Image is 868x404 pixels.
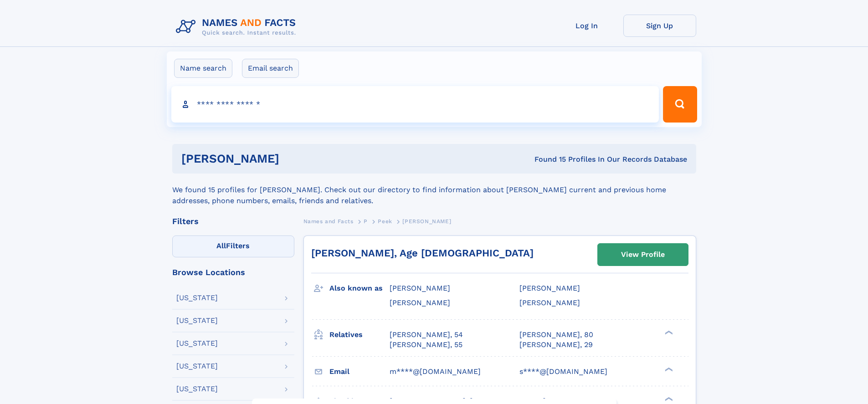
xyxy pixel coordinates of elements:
div: ❯ [663,329,673,335]
a: [PERSON_NAME], 80 [519,330,593,340]
a: P [364,215,368,227]
div: [US_STATE] [176,385,218,393]
div: Filters [172,217,294,225]
span: [PERSON_NAME] [390,298,450,307]
input: search input [171,86,659,123]
h1: [PERSON_NAME] [181,153,407,164]
a: View Profile [598,244,688,266]
h3: Email [329,364,390,379]
div: ❯ [663,396,673,402]
div: [US_STATE] [176,294,218,302]
a: [PERSON_NAME], 29 [519,340,593,350]
a: Peek [378,215,392,227]
div: [US_STATE] [176,317,218,324]
h3: Also known as [329,281,390,296]
a: Log In [550,15,623,37]
div: We found 15 profiles for [PERSON_NAME]. Check out our directory to find information about [PERSON... [172,174,696,206]
label: Filters [172,235,294,257]
div: Browse Locations [172,268,294,276]
div: [US_STATE] [176,340,218,347]
a: [PERSON_NAME], 54 [390,330,463,340]
label: Email search [242,59,299,78]
div: Found 15 Profiles In Our Records Database [407,154,687,164]
span: [PERSON_NAME] [402,218,451,225]
a: Sign Up [623,15,696,37]
span: P [364,218,368,225]
label: Name search [174,59,232,78]
span: [PERSON_NAME] [519,284,580,292]
a: [PERSON_NAME], 55 [390,340,462,350]
div: View Profile [621,244,665,265]
h3: Relatives [329,327,390,343]
a: [PERSON_NAME], Age [DEMOGRAPHIC_DATA] [311,247,534,259]
span: Peek [378,218,392,225]
span: [PERSON_NAME] [519,298,580,307]
button: Search Button [663,86,697,123]
span: All [216,241,226,250]
img: Logo Names and Facts [172,15,303,39]
div: ❯ [663,366,673,372]
div: [US_STATE] [176,363,218,370]
span: [PERSON_NAME] [390,284,450,292]
a: Names and Facts [303,215,354,227]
